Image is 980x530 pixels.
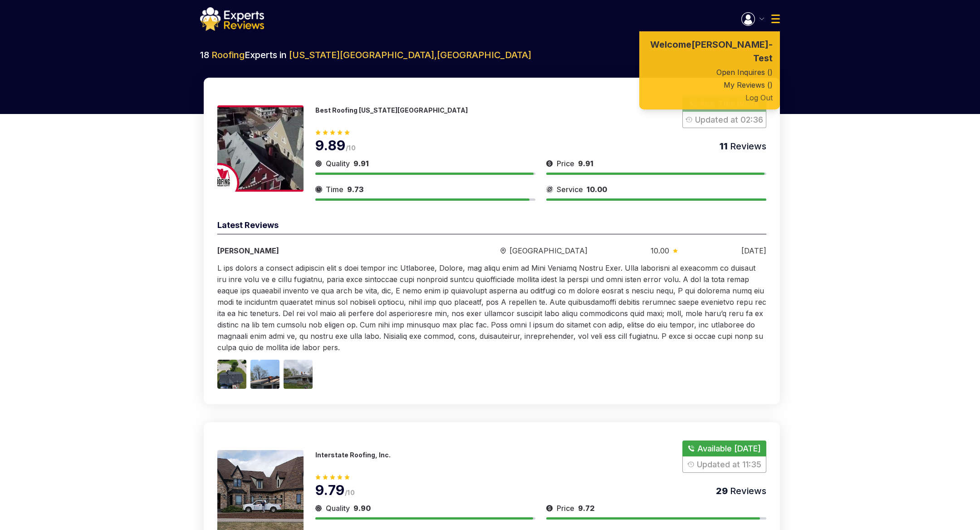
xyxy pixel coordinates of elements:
span: [GEOGRAPHIC_DATA] [510,245,588,256]
img: slider icon [546,184,553,195]
img: slider icon [546,158,553,169]
span: /10 [345,489,355,496]
div: [DATE] [741,245,766,256]
span: 29 [716,485,728,496]
span: Quality [326,158,350,169]
a: My Reviews ( ) [639,79,780,91]
span: Reviews [728,141,766,152]
button: Log Out [639,91,780,104]
span: Price [557,503,574,514]
span: 9.72 [578,504,595,513]
span: 9.73 [347,185,363,194]
span: 9.89 [315,137,346,154]
img: 175188558380285.jpeg [217,105,304,192]
h2: 18 Experts in [200,49,780,61]
div: [PERSON_NAME] [217,245,437,256]
span: 9.79 [315,482,345,498]
span: Reviews [728,485,766,496]
img: Image 2 [250,360,279,389]
span: 11 [720,141,728,152]
img: Image 3 [284,360,313,389]
span: /10 [346,144,356,152]
span: 10.00 [651,245,669,256]
img: slider icon [315,184,322,195]
span: Roofing [211,50,245,60]
img: slider icon [315,503,322,514]
span: [US_STATE][GEOGRAPHIC_DATA] , [GEOGRAPHIC_DATA] [289,50,531,60]
span: L ips dolors a consect adipiscin elit s doei tempor inc Utlaboree, Dolore, mag aliqu enim ad Mini... [217,263,766,352]
img: slider icon [673,248,678,253]
p: Best Roofing [US_STATE][GEOGRAPHIC_DATA] [315,106,468,114]
span: 10.00 [587,185,607,194]
p: Interstate Roofing, Inc. [315,451,391,459]
img: slider icon [546,503,553,514]
a: Welcome [PERSON_NAME]-Test [639,37,780,66]
img: Menu Icon [759,18,764,20]
span: 9.91 [353,159,369,168]
img: Menu Icon [771,15,780,23]
div: Latest Reviews [217,219,766,234]
img: Image 1 [217,360,246,389]
img: slider icon [500,248,506,254]
a: Open Inquires ( ) [639,66,780,79]
span: Time [326,184,343,195]
span: Service [557,184,583,195]
img: logo [200,7,264,31]
span: Quality [326,503,350,514]
img: slider icon [315,158,322,169]
span: 9.91 [578,159,593,168]
span: Price [557,158,574,169]
img: Menu Icon [741,12,755,26]
span: 9.90 [353,504,371,513]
